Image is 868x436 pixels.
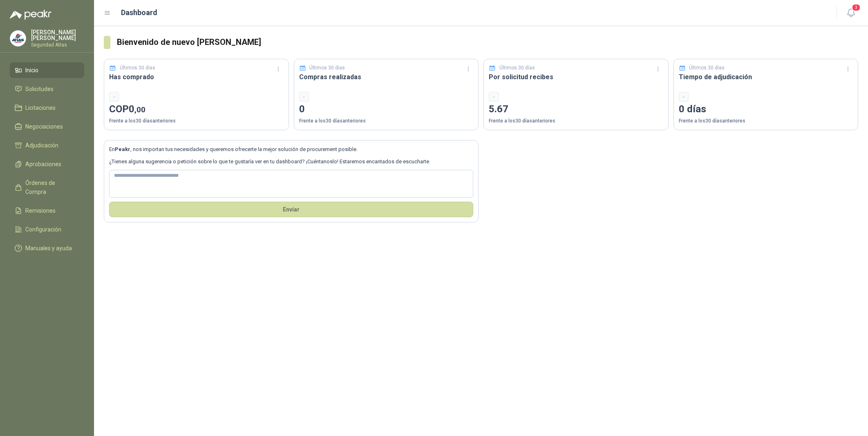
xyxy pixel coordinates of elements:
[121,7,157,18] h1: Dashboard
[489,92,499,102] div: -
[852,4,861,11] span: 3
[109,202,473,217] button: Envíar
[679,117,853,125] p: Frente a los 30 días anteriores
[299,117,474,125] p: Frente a los 30 días anteriores
[25,244,72,253] span: Manuales y ayuda
[109,158,473,166] p: ¿Tienes alguna sugerencia o petición sobre lo que te gustaría ver en tu dashboard? ¡Cuéntanoslo! ...
[25,66,38,75] span: Inicio
[489,72,663,82] h3: Por solicitud recibes
[109,92,119,102] div: -
[25,225,61,234] span: Configuración
[679,72,853,82] h3: Tiempo de adjudicación
[10,81,84,97] a: Solicitudes
[109,72,284,82] h3: Has comprado
[31,42,84,47] p: Seguridad Atlas
[10,175,84,200] a: Órdenes de Compra
[117,36,858,49] h3: Bienvenido de nuevo [PERSON_NAME]
[25,122,63,131] span: Negociaciones
[10,31,26,46] img: Company Logo
[689,64,725,72] p: Últimos 30 días
[10,100,84,116] a: Licitaciones
[489,102,663,117] p: 5.67
[299,102,474,117] p: 0
[25,141,58,150] span: Adjudicación
[679,102,853,117] p: 0 días
[10,119,84,134] a: Negociaciones
[25,85,54,93] span: Solicitudes
[31,29,84,41] p: [PERSON_NAME] [PERSON_NAME]
[10,203,84,218] a: Remisiones
[25,103,56,112] span: Licitaciones
[843,6,858,20] button: 3
[134,105,145,114] span: ,00
[25,178,76,196] span: Órdenes de Compra
[129,103,145,115] span: 0
[25,206,56,215] span: Remisiones
[10,222,84,237] a: Configuración
[10,156,84,172] a: Aprobaciones
[10,138,84,153] a: Adjudicación
[10,240,84,256] a: Manuales y ayuda
[679,92,689,102] div: -
[109,145,473,153] p: En , nos importan tus necesidades y queremos ofrecerte la mejor solución de procurement posible.
[109,102,284,117] p: COP
[109,117,284,125] p: Frente a los 30 días anteriores
[309,64,345,72] p: Últimos 30 días
[120,64,155,72] p: Últimos 30 días
[499,64,535,72] p: Últimos 30 días
[10,62,84,78] a: Inicio
[25,160,61,169] span: Aprobaciones
[489,117,663,125] p: Frente a los 30 días anteriores
[299,92,309,102] div: -
[10,10,51,20] img: Logo peakr
[299,72,474,82] h3: Compras realizadas
[115,146,130,152] b: Peakr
